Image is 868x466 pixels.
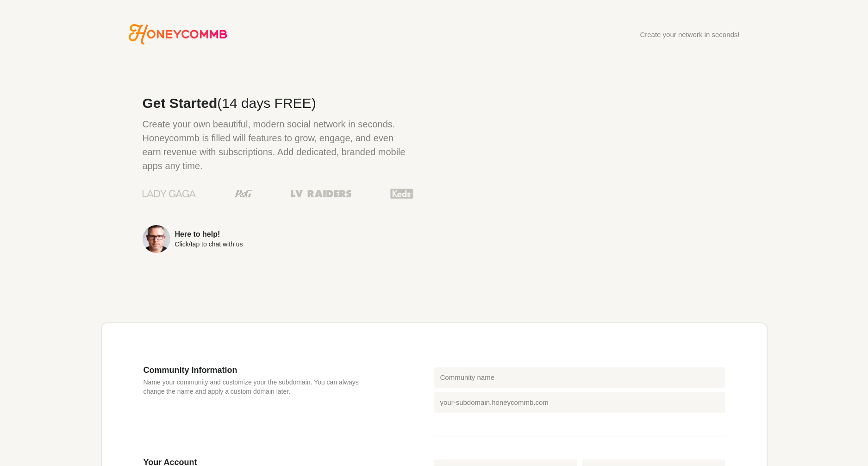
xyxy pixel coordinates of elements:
svg: Honeycommb [129,24,227,44]
img: Procter & Gamble [235,190,252,197]
img: Las Vegas Raiders [291,190,351,197]
img: Keds [390,188,413,200]
iframe: Intercom live chat [832,430,854,452]
p: Name your community and customize your the subdomain. You can always change the name and apply a ... [144,378,379,396]
div: Here to help! [175,231,243,238]
div: Click/tap to chat with us [175,241,243,247]
a: Go to Honeycommb homepage [129,24,227,44]
input: your-subdomain.honeycommb.com [434,392,725,413]
h2: Get Started [143,96,413,110]
a: Here to help!Click/tap to chat with us [143,225,413,253]
input: Community name [434,367,725,388]
h3: Community Information [144,365,379,375]
p: Create your own beautiful, modern social network in seconds. Honeycommb is filled will features t... [143,117,413,173]
span: (14 days FREE) [217,95,316,111]
div: Create your network in seconds! [640,31,739,38]
img: Sean [143,225,170,253]
img: Lady Gaga [143,187,196,201]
